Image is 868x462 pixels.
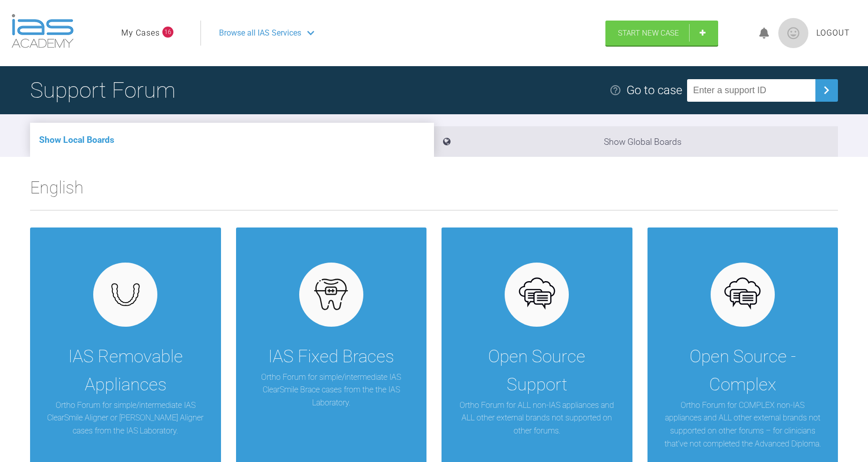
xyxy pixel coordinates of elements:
span: Browse all IAS Services [219,27,301,40]
p: Ortho Forum for simple/intermediate IAS ClearSmile Brace cases from the the IAS Laboratory. [251,371,412,409]
a: My Cases [121,27,160,40]
img: logo-light.3e3ef733.png [12,14,74,48]
img: profile.png [778,18,808,48]
span: 16 [162,27,173,38]
img: removables.927eaa4e.svg [106,280,145,309]
img: help.e70b9f3d.svg [609,84,621,96]
h2: English [30,174,838,210]
p: Ortho Forum for ALL non-IAS appliances and ALL other external brands not supported on other forums. [457,399,617,437]
img: fixed.9f4e6236.svg [312,275,350,314]
img: opensource.6e495855.svg [723,275,762,314]
div: Open Source Support [457,343,617,399]
li: Show Global Boards [434,126,838,157]
span: Start New Case [618,29,679,38]
a: Start New Case [605,21,718,46]
p: Ortho Forum for simple/intermediate IAS ClearSmile Aligner or [PERSON_NAME] Aligner cases from th... [45,399,206,437]
div: Open Source - Complex [663,343,823,399]
a: Logout [816,27,850,40]
div: Go to case [626,81,682,100]
li: Show Local Boards [30,123,434,157]
img: opensource.6e495855.svg [518,275,556,314]
div: IAS Removable Appliances [45,343,206,399]
input: Enter a support ID [687,79,815,102]
p: Ortho Forum for COMPLEX non-IAS appliances and ALL other external brands not supported on other f... [663,399,823,450]
img: chevronRight.28bd32b0.svg [818,82,834,98]
div: IAS Fixed Braces [268,343,394,371]
h1: Support Forum [30,73,175,108]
